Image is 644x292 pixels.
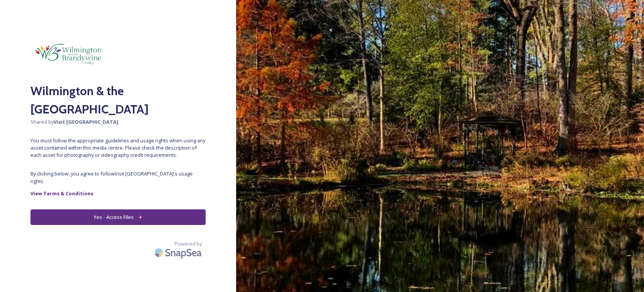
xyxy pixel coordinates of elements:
h2: Wilmington & the [GEOGRAPHIC_DATA] [30,82,206,118]
a: View Terms & Conditions [30,189,206,198]
img: SnapSea Logo [152,244,206,262]
span: By clicking below, you agree to follow Visit [GEOGRAPHIC_DATA] 's usage rights. [30,170,206,185]
span: Shared by [30,118,206,126]
button: Yes - Access Files [30,209,206,225]
img: download.png [30,30,107,78]
span: Powered by [174,240,202,247]
strong: Visit [GEOGRAPHIC_DATA] [54,118,118,125]
strong: View Terms & Conditions [30,190,93,197]
span: You must follow the appropriate guidelines and usage rights when using any asset contained within... [30,137,206,159]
